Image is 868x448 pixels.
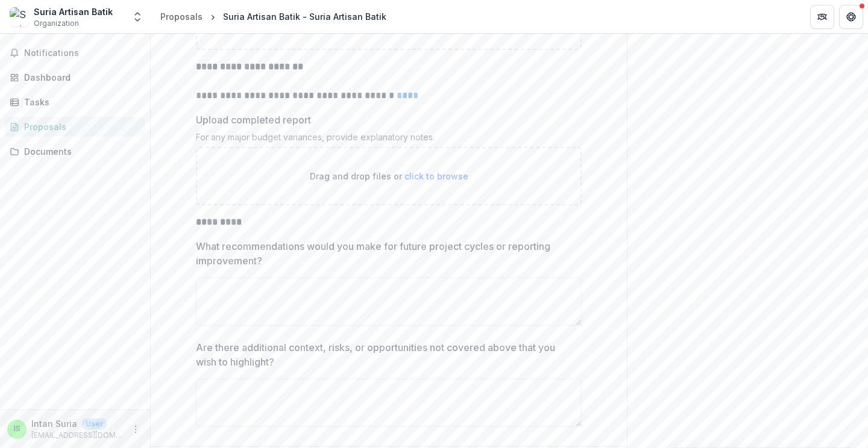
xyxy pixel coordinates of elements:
[128,422,143,437] button: More
[156,8,207,25] a: Proposals
[160,10,203,23] div: Proposals
[223,10,386,23] div: Suria Artisan Batik - Suria Artisan Batik
[31,430,124,441] p: [EMAIL_ADDRESS][DOMAIN_NAME]
[34,5,113,18] div: Suria Artisan Batik
[5,117,145,137] a: Proposals
[196,113,311,127] p: Upload completed report
[24,145,136,158] div: Documents
[5,67,145,87] a: Dashboard
[810,5,834,29] button: Partners
[839,5,863,29] button: Get Help
[5,43,145,63] button: Notifications
[196,239,574,268] p: What recommendations would you make for future project cycles or reporting improvement?
[14,425,20,433] div: Intan Suria
[129,5,146,29] button: Open entity switcher
[5,142,145,161] a: Documents
[196,132,582,147] div: For any major budget variances, provide explanatory notes.
[24,71,136,84] div: Dashboard
[24,48,140,58] span: Notifications
[34,18,79,29] span: Organization
[5,92,145,112] a: Tasks
[10,7,29,26] img: Suria Artisan Batik
[156,8,391,25] nav: breadcrumb
[24,96,136,108] div: Tasks
[31,417,77,430] p: Intan Suria
[404,171,468,181] span: click to browse
[24,120,136,133] div: Proposals
[196,340,574,369] p: Are there additional context, risks, or opportunities not covered above that you wish to highlight?
[310,170,468,182] p: Drag and drop files or
[82,418,107,429] p: User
